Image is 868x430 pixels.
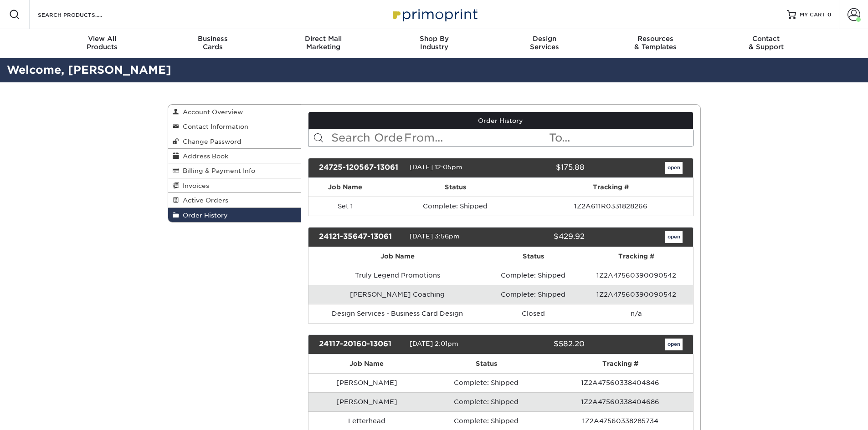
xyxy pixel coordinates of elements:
[308,304,487,323] td: Design Services - Business Card Design
[268,35,379,43] span: Direct Mail
[168,208,301,222] a: Order History
[168,134,301,149] a: Change Password
[487,285,580,304] td: Complete: Shipped
[382,197,529,216] td: Complete: Shipped
[827,11,832,18] span: 0
[157,29,268,58] a: BusinessCards
[179,212,228,219] span: Order History
[308,285,487,304] td: [PERSON_NAME] Coaching
[580,285,693,304] td: 1Z2A47560390090542
[665,162,683,174] a: open
[410,233,460,240] span: [DATE] 3:56pm
[312,162,410,174] div: 24725-120567-13061
[494,231,591,243] div: $429.92
[487,304,580,323] td: Closed
[308,178,382,197] th: Job Name
[425,373,548,392] td: Complete: Shipped
[37,9,126,20] input: SEARCH PRODUCTS.....
[425,354,548,373] th: Status
[308,354,425,373] th: Job Name
[389,5,480,24] img: Primoprint
[489,35,600,43] span: Design
[548,373,693,392] td: 1Z2A47560338404846
[580,247,693,266] th: Tracking #
[494,339,591,350] div: $582.20
[47,35,158,43] span: View All
[711,35,822,43] span: Contact
[711,35,822,51] div: & Support
[800,11,826,19] span: MY CART
[179,108,243,116] span: Account Overview
[665,339,683,350] a: open
[179,167,255,174] span: Billing & Payment Info
[711,29,822,58] a: Contact& Support
[179,138,241,145] span: Change Password
[268,35,379,51] div: Marketing
[312,339,410,350] div: 24117-20160-13061
[168,105,301,119] a: Account Overview
[168,193,301,207] a: Active Orders
[487,247,580,266] th: Status
[529,197,693,216] td: 1Z2A611R0331828266
[494,162,591,174] div: $175.88
[157,35,268,43] span: Business
[489,29,600,58] a: DesignServices
[308,266,487,285] td: Truly Legend Promotions
[379,35,489,51] div: Industry
[168,149,301,163] a: Address Book
[487,266,580,285] td: Complete: Shipped
[312,231,410,243] div: 24121-35647-13061
[580,304,693,323] td: n/a
[403,129,548,147] input: From...
[168,178,301,193] a: Invoices
[168,163,301,178] a: Billing & Payment Info
[379,29,489,58] a: Shop ByIndustry
[179,152,228,160] span: Address Book
[308,392,425,411] td: [PERSON_NAME]
[580,266,693,285] td: 1Z2A47560390090542
[548,129,693,147] input: To...
[600,35,711,43] span: Resources
[489,35,600,51] div: Services
[548,354,693,373] th: Tracking #
[268,29,379,58] a: Direct MailMarketing
[379,35,489,43] span: Shop By
[330,129,403,147] input: Search Orders...
[382,178,529,197] th: Status
[179,197,228,204] span: Active Orders
[600,29,711,58] a: Resources& Templates
[410,340,458,347] span: [DATE] 2:01pm
[168,119,301,134] a: Contact Information
[308,197,382,216] td: Set 1
[665,231,683,243] a: open
[308,373,425,392] td: [PERSON_NAME]
[410,163,462,171] span: [DATE] 12:05pm
[529,178,693,197] th: Tracking #
[308,112,693,129] a: Order History
[179,182,209,189] span: Invoices
[47,29,158,58] a: View AllProducts
[548,392,693,411] td: 1Z2A47560338404686
[600,35,711,51] div: & Templates
[47,35,158,51] div: Products
[157,35,268,51] div: Cards
[179,123,248,130] span: Contact Information
[308,247,487,266] th: Job Name
[425,392,548,411] td: Complete: Shipped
